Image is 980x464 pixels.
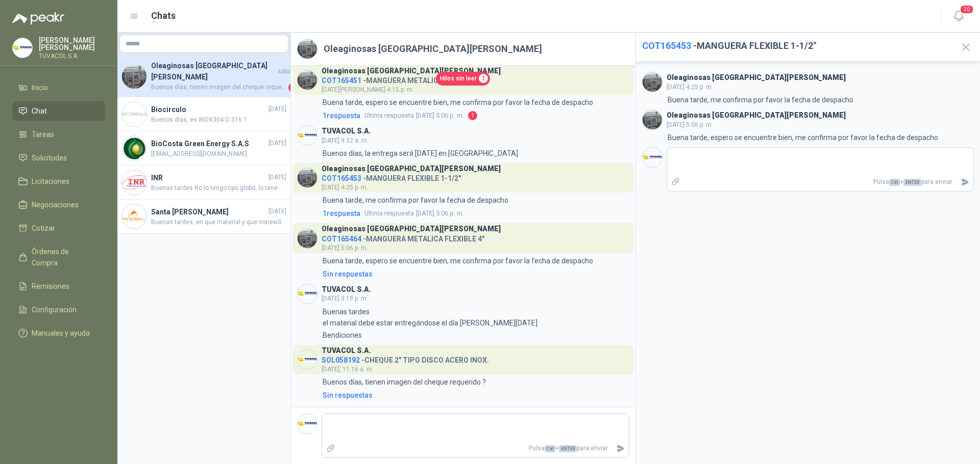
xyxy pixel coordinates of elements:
[545,445,555,452] span: Ctrl
[322,166,501,172] h3: Oleaginosas [GEOGRAPHIC_DATA][PERSON_NAME]
[117,56,290,97] a: Company LogoOleaginosas [GEOGRAPHIC_DATA][PERSON_NAME]sábadoBuenos días, tienen imagen del cheque...
[151,149,286,159] span: [EMAIL_ADDRESS][DOMAIN_NAME]
[39,53,105,59] p: TUVACOL S.A.
[122,136,146,160] img: Company Logo
[479,74,488,83] span: 1
[323,390,373,401] div: Sin respuestas
[321,268,629,280] a: Sin respuestas
[12,12,64,24] img: Logo peakr
[12,323,105,343] a: Manuales y ayuda
[949,7,968,25] button: 20
[322,366,374,373] span: [DATE], 11:16 a. m.
[298,126,317,145] img: Company Logo
[151,83,286,93] span: Buenos días, tienen imagen del cheque requerido ?
[957,173,973,191] button: Enviar
[323,208,360,219] span: 1 respuesta
[642,40,691,51] span: COT165453
[322,172,501,181] h4: - MANGUERA FLEXIBLE 1-1/2"
[32,82,48,93] span: Inicio
[32,246,95,268] span: Órdenes de Compra
[12,172,105,191] a: Licitaciones
[667,173,684,191] label: Adjuntar archivos
[268,104,286,114] span: [DATE]
[12,277,105,296] a: Remisiones
[268,139,286,148] span: [DATE]
[32,199,79,210] span: Negociaciones
[322,137,369,144] span: [DATE] 9:32 a. m.
[298,70,317,90] img: Company Logo
[322,68,501,74] h3: Oleaginosas [GEOGRAPHIC_DATA][PERSON_NAME]
[12,101,105,121] a: Chat
[322,128,371,134] h3: TUVACOL S.A.
[298,39,317,59] img: Company Logo
[323,195,508,206] p: Buena tarde, me confirma por favor la fecha de despacho
[322,184,368,191] span: [DATE] 4:25 p. m.
[288,83,299,93] span: 1
[643,148,662,167] img: Company Logo
[151,183,286,193] span: Buenas tardes No lo tengo tipo globo, lo tenemos tipo compuerta. Quedamos atentos a su confirmación
[323,255,593,266] p: Buena tarde, espero se encuentre bien, me confirma por favor la fecha de despacho
[32,304,77,315] span: Configuración
[13,38,32,58] img: Company Logo
[117,200,290,234] a: Company LogoSanta [PERSON_NAME][DATE]Buenas tardes, en que material y que conexión?
[440,74,477,84] span: Hilos sin leer
[322,287,371,292] h3: TUVACOL S.A.
[324,42,542,56] h2: Oleaginosas [GEOGRAPHIC_DATA][PERSON_NAME]
[322,356,360,364] span: SOL058192
[642,39,952,53] h2: - MANGUERA FLEXIBLE 1-1/2"
[322,232,501,242] h4: - MANGUERA METALICA FLEXIBLE 4"
[559,445,577,452] span: ENTER
[32,223,55,234] span: Cotizar
[122,204,146,229] img: Company Logo
[322,235,361,243] span: COT165464
[643,110,662,129] img: Company Logo
[32,327,90,339] span: Manuales y ayuda
[903,179,921,186] span: ENTER
[322,244,368,252] span: [DATE] 5:06 p. m.
[667,113,846,118] h3: Oleaginosas [GEOGRAPHIC_DATA][PERSON_NAME]
[32,281,69,292] span: Remisiones
[364,208,464,219] span: [DATE] 5:06 p. m.
[668,132,938,143] p: Buena tarde, espero se encuentre bien, me confirma por favor la fecha de despacho
[298,284,317,304] img: Company Logo
[268,207,286,216] span: [DATE]
[117,131,290,166] a: Company LogoBioCosta Green Energy S.A.S[DATE][EMAIL_ADDRESS][DOMAIN_NAME]
[12,242,105,272] a: Órdenes de Compra
[323,268,373,280] div: Sin respuestas
[268,173,286,182] span: [DATE]
[322,295,368,302] span: [DATE] 3:19 p. m.
[321,390,629,401] a: Sin respuestas
[322,353,489,363] h4: - CHEQUE 2" TIPO DISCO ACERO INOX.
[12,219,105,238] a: Cotizar
[889,179,900,186] span: Ctrl
[298,168,317,187] img: Company Logo
[122,64,146,89] img: Company Logo
[151,9,176,23] h1: Chats
[322,86,414,93] span: [DATE][PERSON_NAME] 4:15 p. m.
[321,110,629,121] a: 1respuestaUltima respuesta[DATE] 5:06 p. m.1
[32,129,54,140] span: Tareas
[323,97,593,108] p: Buena tarde, espero se encuentre bien, me confirma por favor la fecha de despacho
[39,37,105,51] p: [PERSON_NAME] [PERSON_NAME]
[151,172,266,183] h4: INR
[151,206,266,217] h4: Santa [PERSON_NAME]
[278,67,299,76] span: sábado
[12,300,105,319] a: Configuración
[643,72,662,92] img: Company Logo
[960,5,974,14] span: 20
[298,414,317,433] img: Company Logo
[151,115,286,125] span: Buenos días, es INOX304 O 316 ?
[468,111,477,120] span: 1
[12,125,105,144] a: Tareas
[32,152,67,163] span: Solicitudes
[436,72,490,86] a: Hilos sin leer1
[122,170,146,195] img: Company Logo
[667,84,713,91] span: [DATE] 4:25 p. m.
[364,111,414,121] span: Ultima respuesta
[151,217,286,227] span: Buenas tardes, en que material y que conexión?
[667,75,846,80] h3: Oleaginosas [GEOGRAPHIC_DATA][PERSON_NAME]
[151,104,266,115] h4: Biocirculo
[32,176,69,187] span: Licitaciones
[322,440,339,457] label: Adjuntar archivos
[339,440,612,457] p: Pulsa + para enviar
